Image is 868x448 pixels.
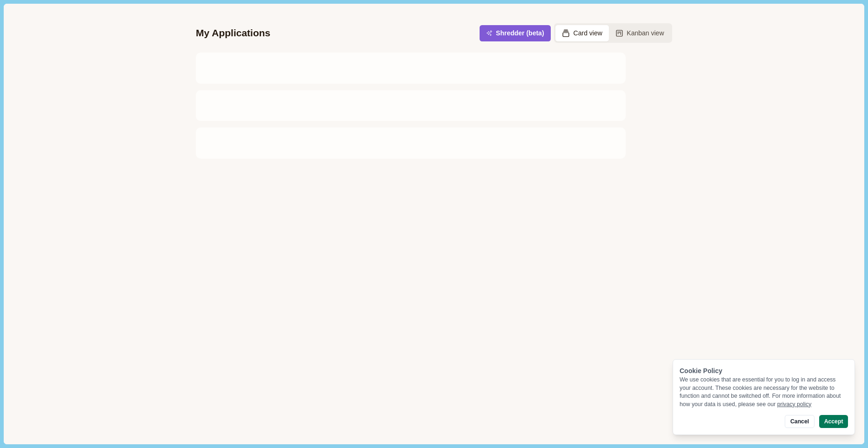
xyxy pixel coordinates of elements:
[555,25,609,41] button: Card view
[680,376,848,408] div: We use cookies that are essential for you to log in and access your account. These cookies are ne...
[777,401,812,408] a: privacy policy
[680,367,722,374] span: Cookie Policy
[196,27,270,40] div: My Applications
[819,415,848,428] button: Accept
[785,415,814,428] button: Cancel
[480,25,550,41] button: Shredder (beta)
[609,25,671,41] button: Kanban view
